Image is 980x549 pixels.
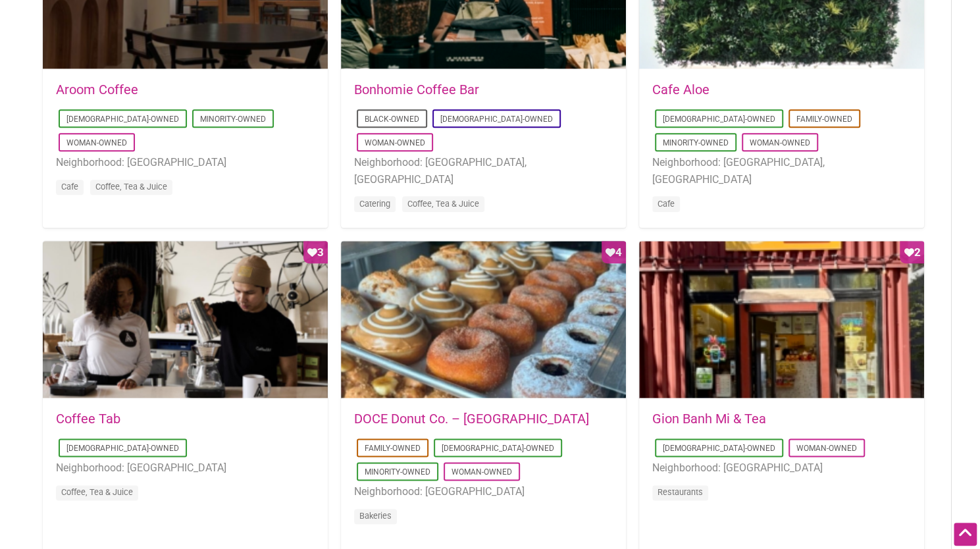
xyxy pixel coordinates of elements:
a: Restaurants [658,487,703,497]
a: Minority-Owned [365,467,430,477]
a: Cafe [61,182,78,192]
a: Coffee, Tea & Juice [407,199,479,209]
a: Family-Owned [365,444,421,453]
li: Neighborhood: [GEOGRAPHIC_DATA] [652,459,911,477]
a: Cafe [658,199,675,209]
a: Family-Owned [796,115,852,124]
a: Woman-Owned [750,138,810,147]
a: Gion Banh Mi & Tea [652,411,766,427]
li: Neighborhood: [GEOGRAPHIC_DATA] [354,483,613,500]
a: [DEMOGRAPHIC_DATA]-Owned [663,444,775,453]
a: Woman-Owned [796,444,857,453]
a: [DEMOGRAPHIC_DATA]-Owned [442,444,554,453]
li: Neighborhood: [GEOGRAPHIC_DATA] [56,459,315,477]
a: Bonhomie Coffee Bar [354,82,479,97]
a: [DEMOGRAPHIC_DATA]-Owned [663,115,775,124]
a: Coffee Tab [56,411,120,427]
a: Bakeries [359,511,392,521]
a: Catering [359,199,390,209]
a: [DEMOGRAPHIC_DATA]-Owned [440,115,553,124]
div: Scroll Back to Top [954,523,977,546]
a: Coffee, Tea & Juice [95,182,167,192]
a: Minority-Owned [663,138,729,147]
a: Woman-Owned [451,467,512,477]
a: Cafe Aloe [652,82,709,97]
a: Woman-Owned [66,138,127,147]
a: Woman-Owned [365,138,425,147]
li: Neighborhood: [GEOGRAPHIC_DATA], [GEOGRAPHIC_DATA] [354,154,613,188]
li: Neighborhood: [GEOGRAPHIC_DATA] [56,154,315,171]
a: Minority-Owned [200,115,266,124]
a: Aroom Coffee [56,82,138,97]
li: Neighborhood: [GEOGRAPHIC_DATA], [GEOGRAPHIC_DATA] [652,154,911,188]
a: DOCE Donut Co. – [GEOGRAPHIC_DATA] [354,411,589,427]
a: Black-Owned [365,115,419,124]
a: [DEMOGRAPHIC_DATA]-Owned [66,115,179,124]
a: Coffee, Tea & Juice [61,487,133,497]
a: [DEMOGRAPHIC_DATA]-Owned [66,444,179,453]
